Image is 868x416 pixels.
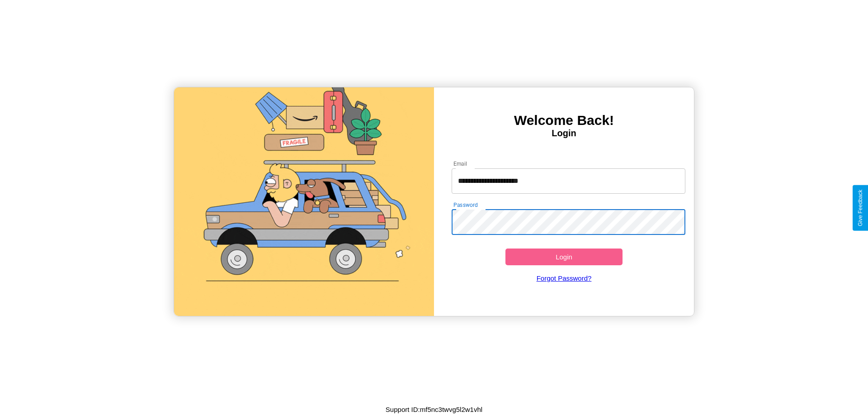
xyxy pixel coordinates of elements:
[174,87,434,316] img: gif
[447,265,681,291] a: Forgot Password?
[434,128,694,139] h4: Login
[505,249,623,265] button: Login
[453,160,467,167] label: Email
[857,190,863,226] div: Give Feedback
[453,201,477,209] label: Password
[386,403,482,416] p: Support ID: mf5nc3twvg5l2w1vhl
[434,113,694,128] h3: Welcome Back!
